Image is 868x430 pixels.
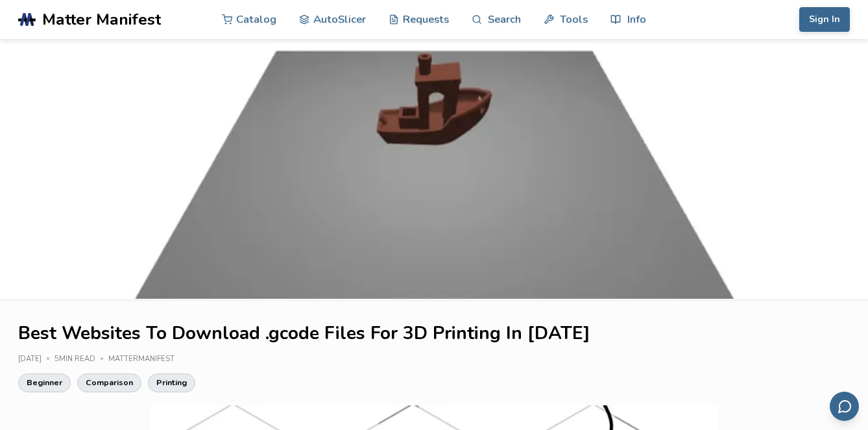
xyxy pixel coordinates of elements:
div: MatterManifest [108,355,184,364]
a: Comparison [77,373,141,392]
h1: Best Websites To Download .gcode Files For 3D Printing In [DATE] [18,323,850,344]
button: Sign In [799,7,850,32]
a: Printing [148,373,195,392]
a: Beginner [18,373,71,392]
div: 5 min read [54,355,108,364]
span: Matter Manifest [42,10,161,29]
button: Send feedback via email [830,392,859,421]
div: [DATE] [18,355,54,364]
